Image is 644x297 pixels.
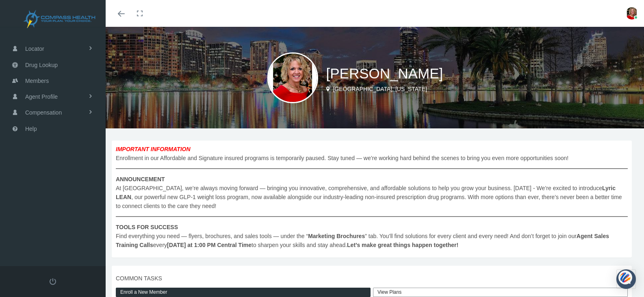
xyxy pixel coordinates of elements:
b: [DATE] at 1:00 PM Central Time [167,242,252,248]
span: [GEOGRAPHIC_DATA], [US_STATE] [333,86,427,92]
span: COMMON TASKS [116,274,628,283]
a: Enroll a New Member [116,288,371,297]
span: Locator [25,41,44,56]
b: IMPORTANT INFORMATION [116,146,191,152]
span: Agent Profile [25,89,58,104]
span: Compensation [25,105,62,120]
img: COMPASS HEALTH, INC [11,9,108,29]
img: S_Profile_Picture_15912.jpeg [626,7,638,20]
span: [PERSON_NAME] [326,65,443,81]
img: S_Profile_Picture_15912.jpeg [267,52,318,103]
span: Members [25,73,49,89]
span: Enrollment in our Affordable and Signature insured programs is temporarily paused. Stay tuned — w... [116,145,628,249]
b: TOOLS FOR SUCCESS [116,224,178,230]
a: View Plans [373,288,628,297]
div: Open Intercom Messenger [616,269,636,289]
b: Marketing Brochures [308,233,365,239]
span: Help [25,121,37,137]
b: Let’s make great things happen together! [347,242,458,248]
b: ANNOUNCEMENT [116,176,165,182]
span: Drug Lookup [25,57,58,73]
img: svg+xml;base64,PHN2ZyB3aWR0aD0iNDQiIGhlaWdodD0iNDQiIHZpZXdCb3g9IjAgMCA0NCA0NCIgZmlsbD0ibm9uZSIgeG... [618,270,632,285]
